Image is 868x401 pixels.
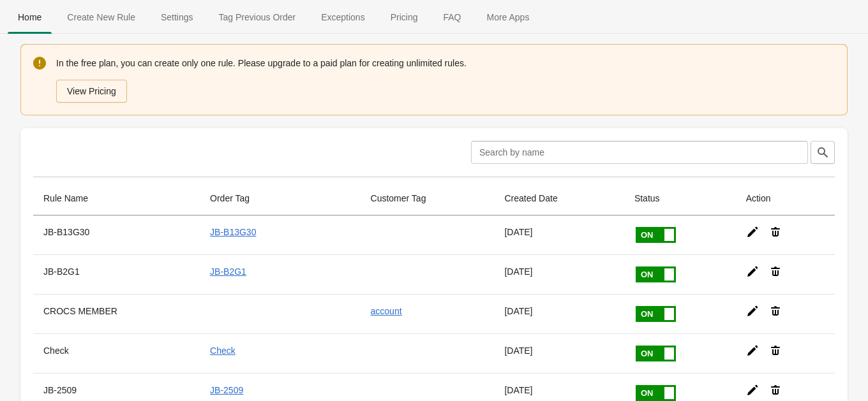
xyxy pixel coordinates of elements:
[8,6,52,29] span: Home
[494,215,624,254] td: [DATE]
[210,346,236,356] a: Check
[57,6,146,29] span: Create New Rule
[151,6,204,29] span: Settings
[494,254,624,294] td: [DATE]
[210,227,256,237] a: JB-B13G30
[33,294,200,333] th: CROCS MEMBER
[148,1,206,34] button: Settings
[311,6,375,29] span: Exceptions
[54,1,148,34] button: Create_New_Rule
[33,215,200,254] th: JB-B13G30
[210,385,243,395] a: JB-2509
[476,6,539,29] span: More Apps
[361,182,495,215] th: Customer Tag
[33,333,200,373] th: Check
[494,182,624,215] th: Created Date
[433,6,471,29] span: FAQ
[200,182,360,215] th: Order Tag
[371,306,402,316] a: account
[380,6,428,29] span: Pricing
[56,55,835,104] div: In the free plan, you can create only one rule. Please upgrade to a paid plan for creating unlimi...
[5,1,54,34] button: Home
[209,6,306,29] span: Tag Previous Order
[33,254,200,294] th: JB-B2G1
[494,294,624,333] td: [DATE]
[624,182,736,215] th: Status
[494,333,624,373] td: [DATE]
[210,266,246,277] a: JB-B2G1
[471,141,808,164] input: Search by name
[736,182,835,215] th: Action
[33,182,200,215] th: Rule Name
[56,80,127,103] button: View Pricing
